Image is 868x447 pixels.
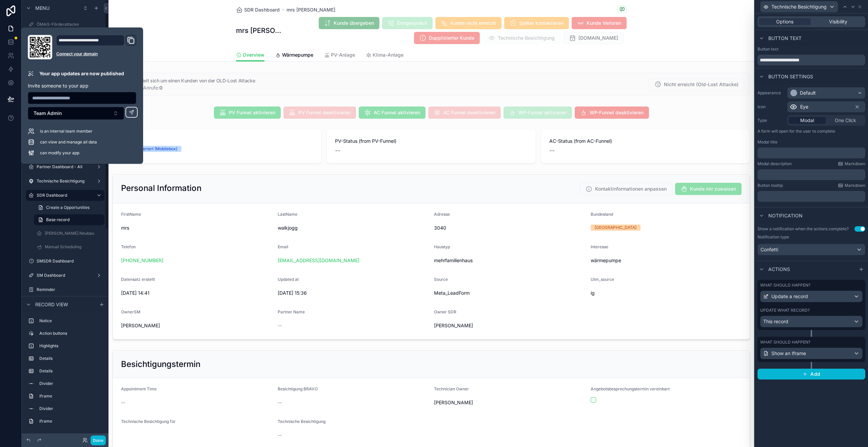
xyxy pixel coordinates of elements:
span: Overview [243,52,264,58]
span: is an internal team member [40,129,93,134]
span: Markdown [845,161,865,167]
a: Base record [34,214,104,225]
label: ÖMAG-Förderattacke [37,22,103,27]
button: Add [757,369,865,380]
label: Update what record? [760,308,810,313]
label: Details [39,356,102,361]
label: Technische Besichtigung [37,178,94,184]
label: iframe [39,419,102,424]
label: Appearance [757,90,785,96]
div: scrollable content [757,148,865,158]
span: Modal [800,117,814,124]
div: scrollable content [757,169,865,180]
a: PV-Anlage [324,49,355,62]
span: Markdown [845,183,865,188]
a: Manual Scheduling [34,241,104,252]
button: Select Button [28,107,124,120]
label: Modal title [757,139,777,145]
span: can modify your app [40,150,79,156]
button: Technische Besichtigung [760,1,838,13]
a: Technische Besichtigung [26,176,104,187]
span: Team Admin [34,110,62,117]
a: [PERSON_NAME] Neubau [34,228,104,239]
label: What should happen? [760,283,810,288]
p: Invite someone to your app [28,82,136,89]
a: Partner Dashboard - All [26,161,104,172]
a: Klima-Anlage [366,49,403,62]
span: Show an Iframe [771,350,806,357]
button: Show an Iframe [760,348,863,359]
span: Update a record [771,293,808,300]
a: Create a Opportunities [34,202,104,213]
span: can view and manage all data [40,139,97,145]
a: Wärmepumpe [275,49,313,62]
a: Reminder [26,284,104,295]
label: Reminder [37,287,103,292]
span: Visibility [829,18,847,25]
span: One Click [835,117,856,124]
span: Eye [800,103,808,110]
span: Button settings [768,73,813,80]
label: iframe [39,393,102,399]
a: ÖMAG-Förderattacke [26,19,104,30]
span: Record view [35,301,68,308]
span: Create a Opportunities [46,205,90,210]
label: Divider [39,381,102,386]
label: Highlights [39,343,102,349]
button: This record [760,316,863,327]
label: Icon [757,104,785,110]
a: SDR Dashboard [236,6,280,13]
label: SM Dashboard [37,273,94,278]
div: Domain and Custom Link [56,35,136,59]
div: Default [800,90,816,96]
span: Klima-Anlage [373,52,403,58]
a: Markdown [838,183,865,188]
div: Show a notification when the actions complete? [757,226,849,232]
div: scrollable content [22,312,108,433]
button: Confetti [757,244,865,255]
div: scrollable content [757,191,865,202]
a: Markdown [838,161,865,167]
label: SDR Dashboard [37,193,91,198]
span: Confetti [761,246,778,253]
a: SDR Dashboard [26,190,104,201]
a: Connect your domain [56,51,136,57]
a: SM Dashboard [26,270,104,281]
span: Button text [768,35,802,42]
label: What should happen? [760,339,810,345]
span: Menu [35,5,50,12]
label: Manual Scheduling [45,244,103,250]
span: SDR Dashboard [244,6,280,13]
span: Technische Besichtigung [771,3,827,10]
label: Notice [39,318,102,324]
a: SMSDR Dashboard [26,256,104,267]
label: Button tooltip [757,183,783,188]
h1: mrs [PERSON_NAME] [236,26,281,35]
label: Partner Dashboard - All [37,164,94,170]
span: Notification [768,212,803,219]
label: Action buttons [39,331,102,336]
button: Default [787,87,865,99]
span: This record [763,318,788,325]
button: Done [91,435,106,445]
button: Update a record [760,291,863,302]
span: Options [776,18,793,25]
label: Type [757,118,785,123]
span: Base record [46,217,70,222]
span: Wärmepumpe [282,52,313,58]
span: Actions [768,266,790,273]
label: Details [39,368,102,374]
label: [PERSON_NAME] Neubau [45,231,103,236]
span: PV-Anlage [331,52,355,58]
a: mrs [PERSON_NAME] [287,6,335,13]
span: Add [810,371,820,377]
label: Divider [39,406,102,411]
a: Overview [236,49,264,62]
label: Modal description [757,161,792,167]
label: SMSDR Dashboard [37,258,103,264]
p: Your app updates are now published [39,70,124,77]
label: Button text [757,46,778,52]
label: Notification type [757,234,789,240]
p: A form will open for the user to complete [757,129,865,137]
